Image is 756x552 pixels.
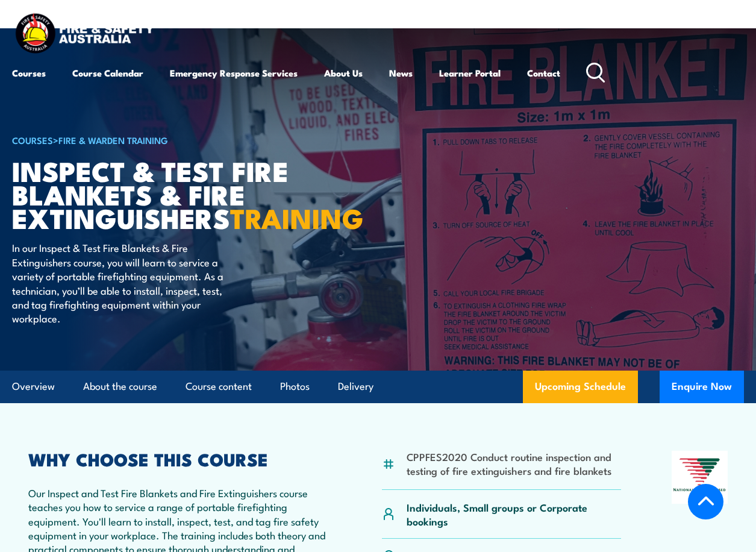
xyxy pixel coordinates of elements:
p: Individuals, Small groups or Corporate bookings [407,500,620,528]
h1: Inspect & Test Fire Blankets & Fire Extinguishers [12,158,310,229]
a: Fire & Warden Training [58,133,168,146]
button: Enquire Now [660,371,744,403]
li: CPPFES2020 Conduct routine inspection and testing of fire extinguishers and fire blankets [407,450,620,478]
a: News [389,58,413,87]
h2: WHY CHOOSE THIS COURSE [28,451,331,466]
h6: > [12,133,310,147]
a: Course Calendar [72,58,143,87]
a: Courses [12,58,46,87]
a: About the course [83,371,157,403]
a: Course content [186,371,252,403]
a: About Us [324,58,363,87]
strong: TRAINING [230,196,364,238]
a: COURSES [12,133,53,146]
a: Delivery [338,371,373,403]
a: Contact [527,58,560,87]
a: Learner Portal [439,58,501,87]
a: Photos [280,371,310,403]
a: Emergency Response Services [170,58,298,87]
img: Nationally Recognised Training logo. [672,451,728,504]
p: In our Inspect & Test Fire Blankets & Fire Extinguishers course, you will learn to service a vari... [12,240,232,325]
a: Overview [12,371,55,403]
a: Upcoming Schedule [523,371,638,403]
